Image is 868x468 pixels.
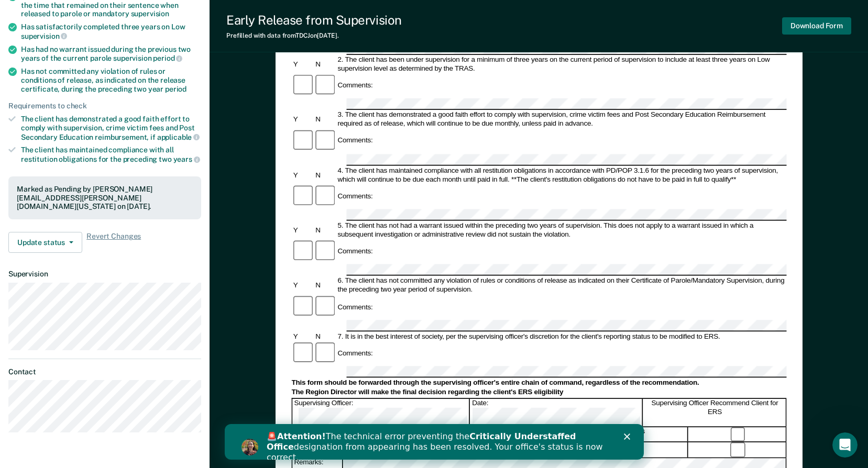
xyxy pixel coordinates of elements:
div: The client has demonstrated a good faith effort to comply with supervision, crime victim fees and... [21,115,201,141]
div: N [314,332,336,341]
div: N [314,282,336,291]
div: 3. The client has demonstrated a good faith effort to comply with supervision, crime victim fees ... [336,111,786,129]
div: Supervising Officer Recommend Client for ERS [644,399,786,426]
button: Update status [8,232,82,253]
span: applicable [157,133,200,141]
div: 6. The client has not committed any violation of rules or conditions of release as indicated on t... [336,277,786,295]
button: Download Form [782,17,851,35]
div: Early Release from Supervision [226,13,402,28]
div: 7. It is in the best interest of society, per the supervising officer's discretion for the client... [336,332,786,341]
div: Y [291,332,313,341]
div: Y [291,60,313,69]
span: supervision [131,9,169,18]
div: The Region Director will make the final decision regarding the client's ERS eligibility [291,388,786,397]
div: Marked as Pending by [PERSON_NAME][EMAIL_ADDRESS][PERSON_NAME][DOMAIN_NAME][US_STATE] on [DATE]. [17,185,193,211]
div: Comments: [336,137,375,146]
b: Critically Understaffed Office [42,7,351,28]
div: 5. The client has not had a warrant issued within the preceding two years of supervision. This do... [336,221,786,239]
div: Y [291,226,313,235]
div: N [314,171,336,180]
iframe: Intercom live chat banner [225,424,644,460]
div: Comments: [336,192,375,201]
div: N [314,116,336,125]
div: N [314,226,336,235]
div: Y [291,116,313,125]
div: 2. The client has been under supervision for a minimum of three years on the current period of su... [336,55,786,73]
div: Requirements to check [8,102,201,110]
div: Supervising Officer: [292,399,469,426]
div: Has not committed any violation of rules or conditions of release, as indicated on the release ce... [21,67,201,93]
span: period [153,54,182,62]
b: Attention! [52,7,101,17]
div: Yes [591,427,688,442]
div: Comments: [336,82,375,91]
div: Y [291,171,313,180]
div: Y [291,282,313,291]
div: 4. The client has maintained compliance with all restitution obligations in accordance with PD/PO... [336,166,786,184]
div: Comments: [336,248,375,257]
div: Comments: [336,349,375,358]
div: Prefilled with data from TDCJ on [DATE] . [226,32,402,39]
span: supervision [21,32,67,40]
span: years [173,155,200,163]
dt: Contact [8,367,201,376]
div: Has satisfactorily completed three years on Low [21,23,201,40]
span: Revert Changes [86,232,141,253]
div: No [591,443,688,458]
div: The client has maintained compliance with all restitution obligations for the preceding two [21,146,201,163]
dt: Supervision [8,270,201,278]
span: period [165,85,186,93]
div: 🚨 The technical error preventing the designation from appearing has been resolved. Your office's ... [42,7,386,39]
div: Has had no warrant issued during the previous two years of the current parole supervision [21,45,201,63]
div: N [314,60,336,69]
div: Date: [470,399,643,426]
div: Comments: [336,303,375,312]
div: Close [399,9,410,16]
iframe: Intercom live chat [832,432,858,458]
div: This form should be forwarded through the supervising officer's entire chain of command, regardle... [291,379,786,388]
